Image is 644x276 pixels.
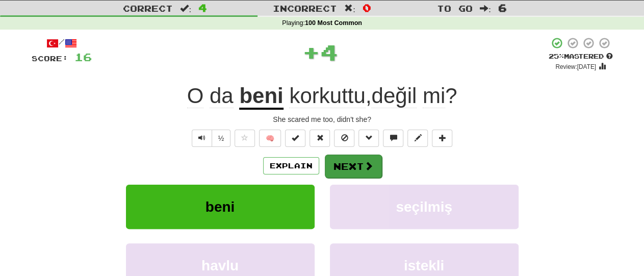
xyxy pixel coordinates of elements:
[437,3,473,13] span: To go
[210,84,234,108] span: da
[305,19,362,27] strong: 100 Most Common
[259,130,281,147] button: 🧠
[32,114,613,124] div: She scared me too, didn't she?
[310,130,330,147] button: Reset to 0% Mastered (alt+r)
[198,2,207,14] span: 4
[205,199,235,215] span: beni
[212,130,231,147] button: ½
[404,258,444,273] span: istekli
[480,4,491,13] span: :
[285,130,305,147] button: Set this sentence to 100% Mastered (alt+m)
[330,185,519,229] button: seçilmiş
[407,130,428,147] button: Edit sentence (alt+d)
[358,130,379,147] button: Grammar (alt+g)
[263,157,319,174] button: Explain
[123,3,173,13] span: Correct
[284,84,457,108] span: , ?
[180,4,191,13] span: :
[74,51,92,63] span: 16
[371,84,417,108] span: değil
[187,84,204,108] span: O
[302,37,320,67] span: +
[363,2,371,14] span: 0
[498,2,507,14] span: 6
[432,130,452,147] button: Add to collection (alt+a)
[273,3,337,13] span: Incorrect
[344,4,355,13] span: :
[555,63,596,70] small: Review: [DATE]
[289,84,365,108] span: korkuttu
[126,185,315,229] button: beni
[32,37,92,49] div: /
[396,199,452,215] span: seçilmiş
[239,84,283,110] u: beni
[423,84,445,108] span: mi
[549,52,564,60] span: 25 %
[190,130,231,147] div: Text-to-speech controls
[383,130,403,147] button: Discuss sentence (alt+u)
[32,54,68,63] span: Score:
[235,130,255,147] button: Favorite sentence (alt+f)
[192,130,212,147] button: Play sentence audio (ctl+space)
[549,52,613,61] div: Mastered
[325,155,382,178] button: Next
[334,130,354,147] button: Ignore sentence (alt+i)
[201,258,239,273] span: havlu
[320,39,338,65] span: 4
